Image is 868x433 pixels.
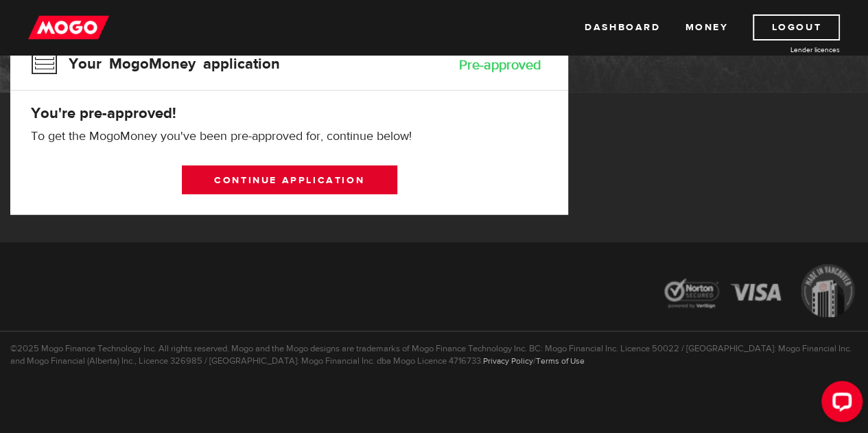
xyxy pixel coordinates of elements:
[31,128,548,145] p: To get the MogoMoney you've been pre-approved for, continue below!
[585,14,660,40] a: Dashboard
[753,14,840,40] a: Logout
[737,45,840,55] a: Lender licences
[31,104,548,123] h4: You're pre-approved!
[28,14,109,40] img: mogo_logo-11ee424be714fa7cbb0f0f49df9e16ec.png
[810,375,868,433] iframe: LiveChat chat widget
[685,14,728,40] a: Money
[536,355,585,366] a: Terms of Use
[458,58,541,72] div: Pre-approved
[31,46,280,82] h3: Your MogoMoney application
[483,355,533,366] a: Privacy Policy
[651,254,868,331] img: legal-icons-92a2ffecb4d32d839781d1b4e4802d7b.png
[182,165,397,194] a: Continue application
